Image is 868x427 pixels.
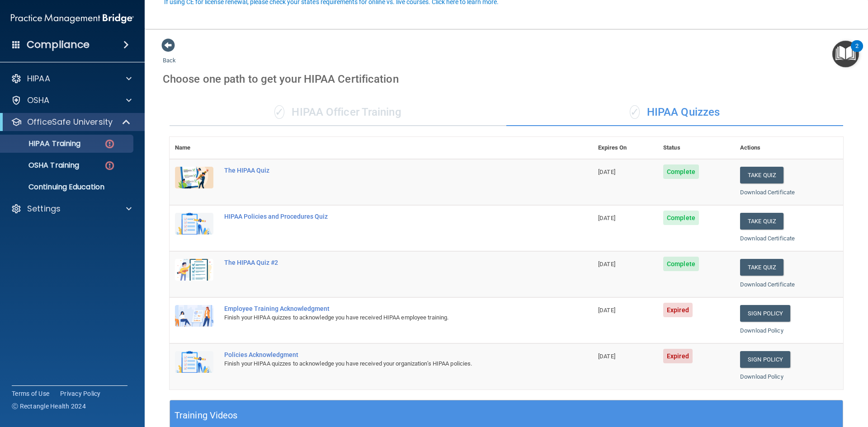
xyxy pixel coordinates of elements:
[598,307,615,314] span: [DATE]
[663,349,693,363] span: Expired
[630,105,640,119] span: ✓
[663,303,693,317] span: Expired
[6,183,129,192] p: Continuing Education
[12,402,86,411] span: Ⓒ Rectangle Health 2024
[832,41,859,67] button: Open Resource Center, 2 new notifications
[740,373,783,380] a: Download Policy
[224,358,547,369] div: Finish your HIPAA quizzes to acknowledge you have received your organization’s HIPAA policies.
[740,259,783,276] button: Take Quiz
[598,261,615,267] span: [DATE]
[175,408,238,423] h5: Training Videos
[663,164,699,179] span: Complete
[11,95,132,106] a: OSHA
[12,389,49,398] a: Terms of Use
[11,73,132,84] a: HIPAA
[224,305,547,312] div: Employee Training Acknowledgment
[163,66,850,92] div: Choose one path to get your HIPAA Certification
[27,73,50,84] p: HIPAA
[170,137,219,159] th: Name
[658,137,735,159] th: Status
[740,327,783,334] a: Download Policy
[598,169,615,175] span: [DATE]
[855,46,859,58] div: 2
[598,215,615,221] span: [DATE]
[27,117,113,127] p: OfficeSafe University
[27,38,90,51] h4: Compliance
[6,139,80,148] p: HIPAA Training
[598,353,615,360] span: [DATE]
[224,213,547,220] div: HIPAA Policies and Procedures Quiz
[11,9,134,28] img: PMB logo
[163,46,176,64] a: Back
[740,235,795,242] a: Download Certificate
[27,203,61,214] p: Settings
[735,137,843,159] th: Actions
[11,117,131,127] a: OfficeSafe University
[274,105,284,119] span: ✓
[6,161,79,170] p: OSHA Training
[740,351,790,368] a: Sign Policy
[27,95,50,106] p: OSHA
[740,305,790,322] a: Sign Policy
[740,167,783,183] button: Take Quiz
[60,389,101,398] a: Privacy Policy
[224,259,547,266] div: The HIPAA Quiz #2
[11,203,132,214] a: Settings
[506,99,843,126] div: HIPAA Quizzes
[663,211,699,225] span: Complete
[593,137,658,159] th: Expires On
[224,167,547,174] div: The HIPAA Quiz
[740,281,795,288] a: Download Certificate
[224,312,547,323] div: Finish your HIPAA quizzes to acknowledge you have received HIPAA employee training.
[104,138,115,150] img: danger-circle.6113f641.png
[104,160,115,171] img: danger-circle.6113f641.png
[740,213,783,230] button: Take Quiz
[663,257,699,271] span: Complete
[170,99,506,126] div: HIPAA Officer Training
[740,189,795,196] a: Download Certificate
[224,351,547,358] div: Policies Acknowledgment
